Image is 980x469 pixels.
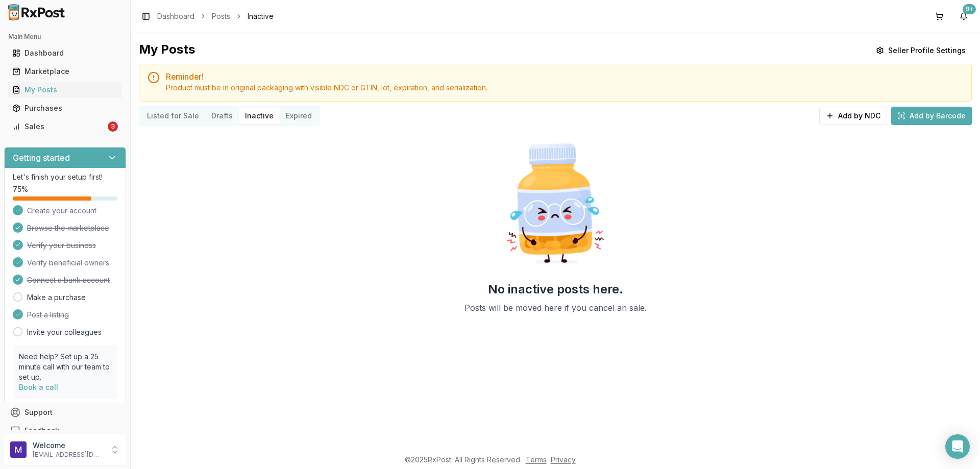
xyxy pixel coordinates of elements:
[963,4,976,14] div: 9+
[12,121,106,132] div: Sales
[551,455,576,464] a: Privacy
[19,352,111,382] p: Need help? Set up a 25 minute call with our team to set up.
[33,451,104,459] p: [EMAIL_ADDRESS][DOMAIN_NAME]
[12,85,118,95] div: My Posts
[27,240,96,251] span: Verify your business
[19,383,58,391] a: Book a call
[945,434,970,459] div: Open Intercom Messenger
[27,327,102,337] a: Invite your colleagues
[205,108,239,124] button: Drafts
[157,11,194,21] a: Dashboard
[526,455,547,464] a: Terms
[4,82,126,98] button: My Posts
[891,107,972,125] button: Add by Barcode
[13,172,117,182] p: Let's finish your setup first!
[4,118,126,135] button: Sales3
[280,108,318,124] button: Expired
[464,302,647,314] p: Posts will be moved here if you cancel an sale.
[27,292,86,303] a: Make a purchase
[12,103,118,113] div: Purchases
[490,138,621,269] img: Sad Pill Bottle
[4,403,126,422] button: Support
[12,48,118,58] div: Dashboard
[4,63,126,80] button: Marketplace
[27,310,69,320] span: Post a listing
[24,426,59,436] span: Feedback
[13,184,28,194] span: 75 %
[955,8,972,24] button: 9+
[819,107,887,125] button: Add by NDC
[8,99,122,117] a: Purchases
[870,41,972,60] button: Seller Profile Settings
[33,440,104,451] p: Welcome
[108,121,118,132] div: 3
[4,45,126,61] button: Dashboard
[4,100,126,116] button: Purchases
[27,206,96,216] span: Create your account
[8,117,122,136] a: Sales3
[27,275,110,285] span: Connect a bank account
[8,62,122,81] a: Marketplace
[8,44,122,62] a: Dashboard
[239,108,280,124] button: Inactive
[4,4,69,20] img: RxPost Logo
[212,11,230,21] a: Posts
[8,33,122,41] h2: Main Menu
[10,441,27,458] img: User avatar
[139,41,195,60] div: My Posts
[4,422,126,440] button: Feedback
[27,223,109,233] span: Browse the marketplace
[27,258,109,268] span: Verify beneficial owners
[166,83,963,93] div: Product must be in original packaging with visible NDC or GTIN, lot, expiration, and serialization.
[166,72,963,81] h5: Reminder!
[141,108,205,124] button: Listed for Sale
[13,152,70,164] h3: Getting started
[12,66,118,77] div: Marketplace
[248,11,274,21] span: Inactive
[8,81,122,99] a: My Posts
[488,281,623,298] h2: No inactive posts here.
[157,11,274,21] nav: breadcrumb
